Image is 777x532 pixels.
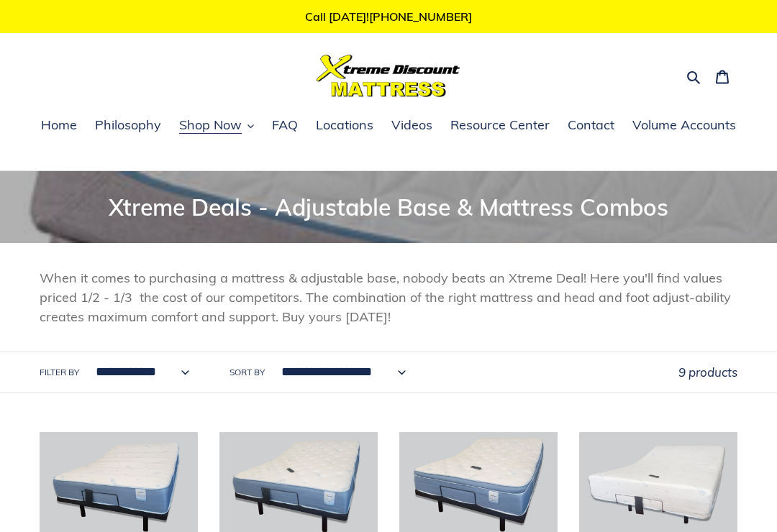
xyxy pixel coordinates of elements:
[272,116,298,134] span: FAQ
[172,115,261,137] button: Shop Now
[95,116,161,134] span: Philosophy
[678,364,737,380] span: 9 products
[560,115,622,137] a: Contact
[443,115,557,137] a: Resource Center
[40,268,737,326] p: When it comes to purchasing a mattress & adjustable base, nobody beats an Xtreme Deal! Here you'l...
[369,9,472,24] a: [PHONE_NUMBER]
[109,193,668,221] span: Xtreme Deals - Adjustable Base & Mattress Combos
[450,116,550,134] span: Resource Center
[625,115,743,137] a: Volume Accounts
[34,115,84,137] a: Home
[179,116,242,134] span: Shop Now
[316,116,373,134] span: Locations
[265,115,305,137] a: FAQ
[41,116,77,134] span: Home
[309,115,381,137] a: Locations
[40,366,79,379] label: Filter by
[317,55,460,97] img: Xtreme Discount Mattress
[88,115,168,137] a: Philosophy
[230,366,265,379] label: Sort by
[384,115,440,137] a: Videos
[632,116,736,134] span: Volume Accounts
[568,116,614,134] span: Contact
[391,116,432,134] span: Videos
